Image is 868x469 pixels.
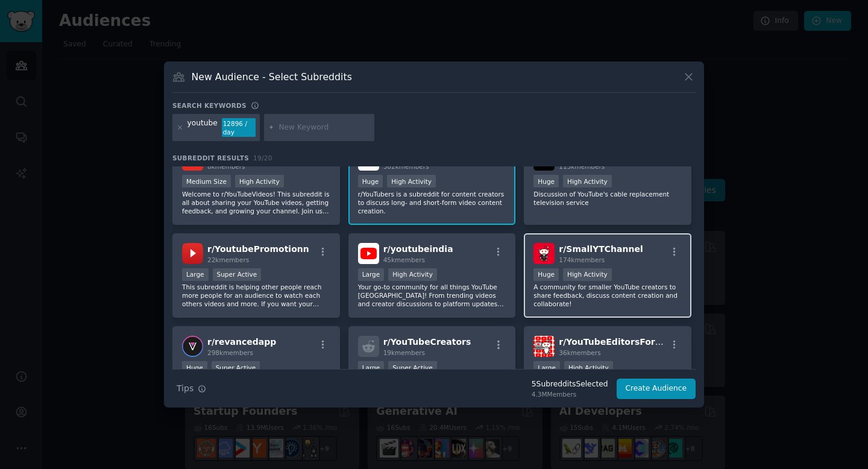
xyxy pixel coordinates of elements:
span: 22k members [207,256,249,263]
span: r/ YoutubePromotionn [207,244,309,254]
h3: New Audience - Select Subreddits [192,71,352,83]
p: This subreddit is helping other people reach more people for an audience to watch each others vid... [182,283,330,308]
span: 298k members [207,349,253,356]
span: Subreddit Results [172,154,249,162]
div: Huge [533,268,559,281]
span: r/ youtubeindia [383,244,453,254]
span: 36k members [559,349,600,356]
div: 12896 / day [222,118,256,137]
img: YouTubeEditorsForHire [533,336,555,357]
div: youtube [187,118,218,137]
h3: Search keywords [172,101,247,110]
span: r/ YouTubeEditorsForHire [559,337,675,347]
button: Create Audience [617,379,696,399]
img: YoutubePromotionn [182,243,203,264]
div: Large [533,361,560,374]
div: Super Active [212,361,260,374]
span: 19 / 20 [253,154,272,162]
div: Huge [358,175,383,187]
div: High Activity [388,268,437,281]
p: Discussion of YouTube's cable replacement television service [533,190,682,207]
div: Large [358,268,385,281]
span: 19k members [383,349,425,356]
div: Large [182,268,209,281]
div: High Activity [564,361,613,374]
button: Tips [172,378,210,399]
span: 8k members [207,163,245,170]
span: r/ YouTubeCreators [383,337,471,347]
div: High Activity [235,175,284,187]
div: High Activity [387,175,436,187]
span: 174k members [559,256,605,263]
div: Large [358,361,385,374]
div: 5 Subreddit s Selected [532,379,608,390]
div: Huge [533,175,559,187]
span: 45k members [383,256,425,263]
span: 115k members [559,163,605,170]
div: High Activity [563,268,612,281]
div: 4.3M Members [532,390,608,398]
input: New Keyword [278,122,370,133]
div: Super Active [388,361,437,374]
p: Welcome to r/YouTubeVideos! This subreddit is all about sharing your YouTube videos, getting feed... [182,190,330,215]
div: Super Active [213,268,262,281]
img: revancedapp [182,336,203,357]
p: A community for smaller YouTube creators to share feedback, discuss content creation and collabor... [533,283,682,308]
span: 302k members [383,163,429,170]
span: Tips [177,382,193,395]
span: r/ revancedapp [207,337,276,347]
p: r/YouTubers is a subreddit for content creators to discuss long- and short-form video content cre... [358,190,506,215]
div: Huge [182,361,207,374]
img: SmallYTChannel [533,243,555,264]
p: Your go-to community for all things YouTube [GEOGRAPHIC_DATA]! From trending videos and creator d... [358,283,506,308]
div: High Activity [563,175,612,187]
span: r/ SmallYTChannel [559,244,643,254]
div: Medium Size [182,175,231,187]
img: youtubeindia [358,243,379,264]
